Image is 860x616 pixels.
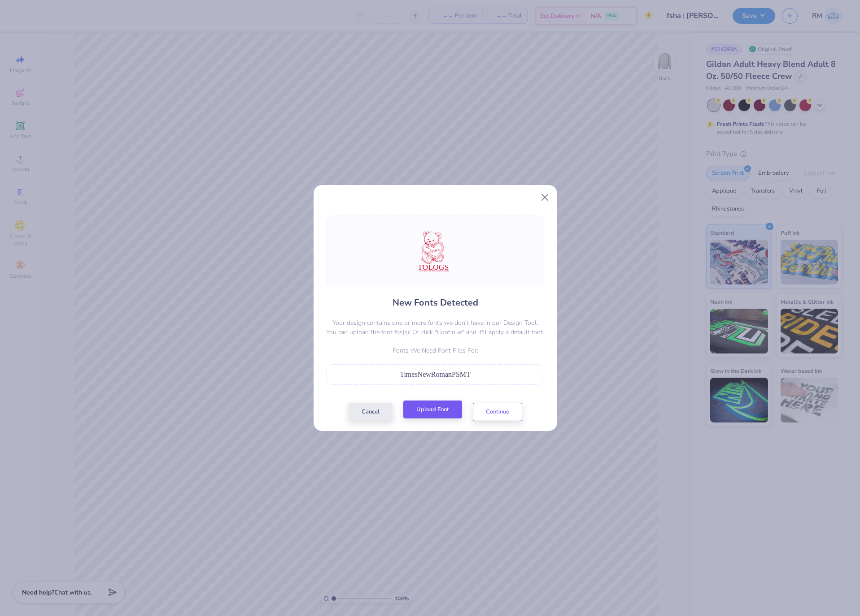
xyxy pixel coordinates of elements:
p: Fonts We Need Font Files For: [326,346,544,355]
button: Upload Font [403,401,462,419]
p: Your design contains one or more fonts we don't have in our Design Tool. You can upload the font ... [326,318,544,337]
span: TimesNewRomanPSMT [400,370,471,378]
button: Cancel [349,403,393,421]
h4: New Fonts Detected [393,296,478,309]
button: Close [536,189,553,206]
button: Continue [473,403,522,421]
